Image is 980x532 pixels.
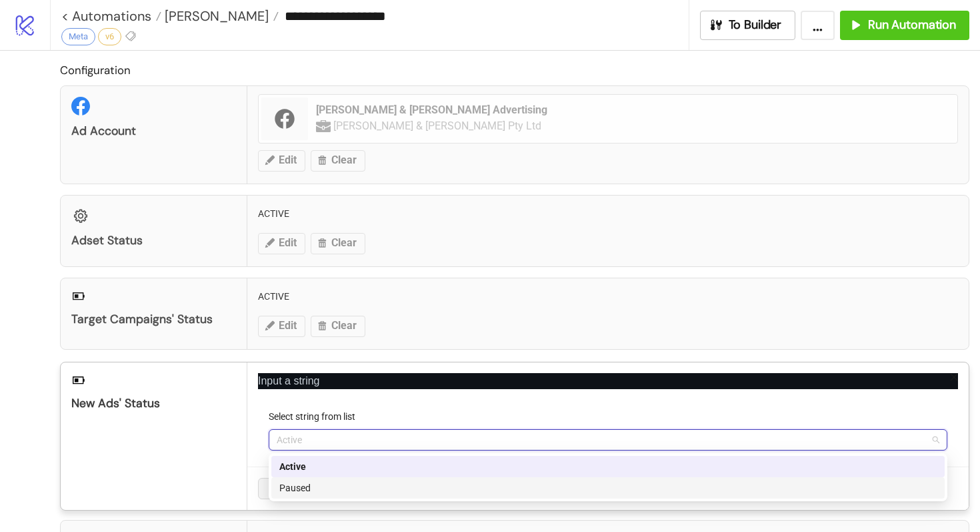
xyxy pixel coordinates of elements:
label: Select string from list [269,409,364,424]
div: Meta [61,28,95,45]
div: Paused [271,477,945,499]
div: Active [271,456,945,477]
div: Active [279,459,937,474]
span: [PERSON_NAME] [161,7,269,25]
span: close [949,372,959,382]
span: To Builder [729,17,782,33]
button: ... [801,11,835,40]
div: Paused [279,481,937,495]
a: < Automations [61,9,161,23]
div: New Ads' Status [71,396,236,411]
span: Run Automation [868,17,956,33]
button: Run Automation [840,11,969,40]
div: v6 [98,28,121,45]
span: Active [277,430,939,450]
h2: Configuration [60,61,969,79]
button: Cancel [258,478,307,499]
button: To Builder [700,11,796,40]
a: [PERSON_NAME] [161,9,279,23]
p: Input a string [258,373,958,389]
